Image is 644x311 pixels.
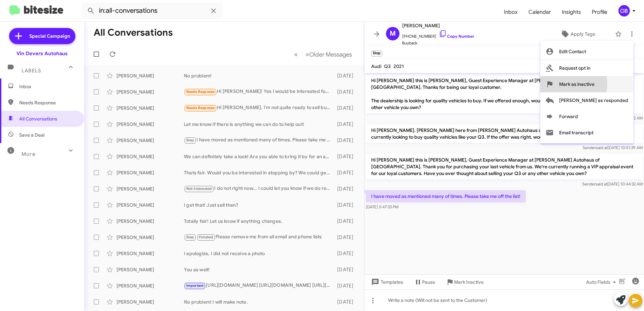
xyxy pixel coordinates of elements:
button: Email transcript [540,125,634,141]
span: Mark as inactive [559,76,594,92]
button: Forward [540,108,634,125]
span: Edit Contact [559,43,586,60]
span: [PERSON_NAME] as responded [559,92,628,108]
span: Request opt in [559,60,590,76]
